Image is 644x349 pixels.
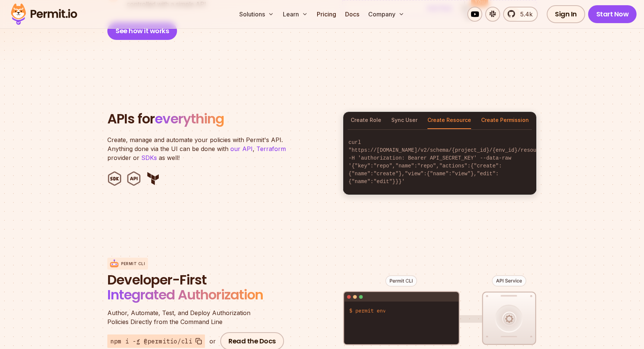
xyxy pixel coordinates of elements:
[7,1,80,27] img: Permit logo
[391,112,417,129] button: Sync User
[110,337,192,346] span: npm i -g @permitio/cli
[209,337,216,346] div: or
[107,334,205,348] button: npm i -g @permitio/cli
[365,7,407,22] button: Company
[107,308,286,326] p: Policies Directly from the Command Line
[588,5,637,23] a: Start Now
[107,285,263,304] span: Integrated Authorization
[343,133,536,192] code: curl "https://[DOMAIN_NAME]/v2/schema/{project_id}/{env_id}/resources" -H 'authorization: Bearer ...
[121,261,145,267] p: Permit CLI
[107,135,294,162] p: Create, manage and automate your policies with Permit's API. Anything done via the UI can be done...
[516,10,533,19] span: 5.4k
[547,5,585,23] a: Sign In
[342,7,362,22] a: Docs
[427,112,471,129] button: Create Resource
[503,7,538,22] a: 5.4k
[230,145,253,153] a: our API
[107,273,286,287] span: Developer-First
[481,112,529,129] button: Create Permission
[236,7,277,22] button: Solutions
[314,7,339,22] a: Pricing
[107,22,177,40] button: See how it works
[351,112,381,129] button: Create Role
[107,111,334,126] h2: APIs for
[280,7,311,22] button: Learn
[141,154,157,161] a: SDKs
[155,109,224,128] span: everything
[107,308,286,317] span: Author, Automate, Test, and Deploy Authorization
[256,145,286,153] a: Terraform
